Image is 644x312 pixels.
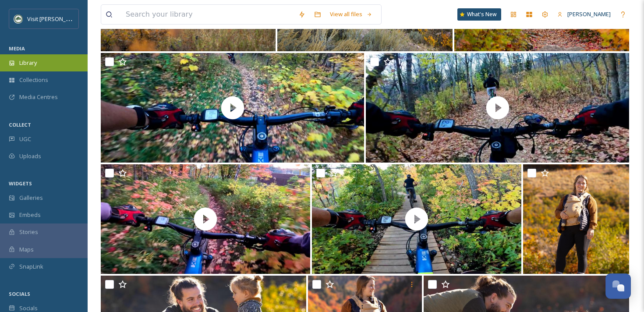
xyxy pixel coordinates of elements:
img: thumbnail [101,53,364,163]
img: thumbnail [366,53,629,163]
span: Galleries [19,194,43,202]
span: Media Centres [19,93,58,101]
img: Unknown.png [14,14,23,23]
span: COLLECT [9,121,31,128]
span: UGC [19,135,31,143]
span: Library [19,59,37,67]
span: Maps [19,245,34,254]
span: WIDGETS [9,180,32,187]
span: Collections [19,76,48,84]
img: thumbnail [312,164,521,274]
span: Stories [19,228,38,236]
span: [PERSON_NAME] [567,10,611,18]
span: MEDIA [9,45,25,52]
img: thumbnail [101,164,310,274]
img: 231020-family-mnt-visitogden-50.jpg [523,164,629,274]
span: Uploads [19,152,41,160]
a: What's New [457,8,501,21]
span: Embeds [19,211,41,219]
button: Open Chat [605,273,631,299]
input: Search your library [121,5,294,24]
span: Visit [PERSON_NAME] [27,14,83,23]
a: [PERSON_NAME] [553,6,615,23]
span: SnapLink [19,262,43,271]
span: SOCIALS [9,291,30,297]
a: View all files [326,6,377,23]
